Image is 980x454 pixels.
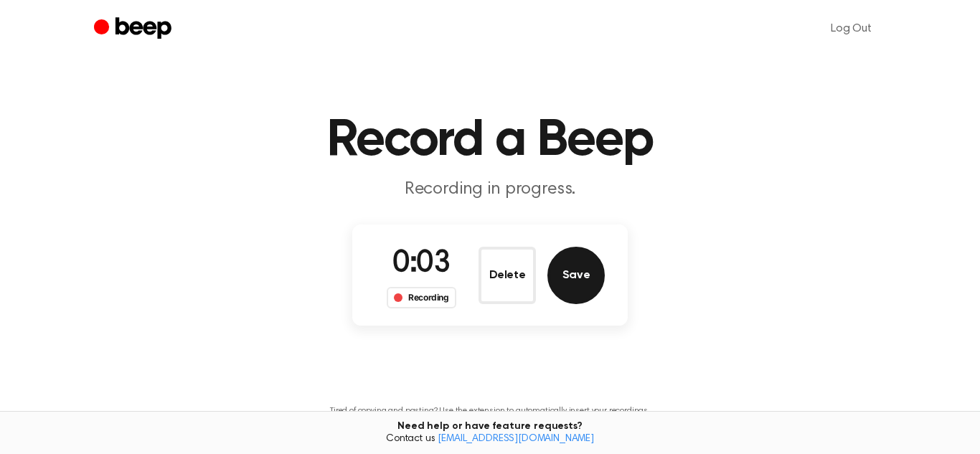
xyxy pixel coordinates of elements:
a: Beep [94,15,175,43]
button: Delete Audio Record [479,247,536,304]
span: 0:03 [392,249,450,279]
a: [EMAIL_ADDRESS][DOMAIN_NAME] [438,434,594,444]
h1: Record a Beep [123,115,857,166]
p: Recording in progress. [215,178,765,202]
p: Tired of copying and pasting? Use the extension to automatically insert your recordings. [330,406,650,417]
span: Contact us [9,433,971,446]
div: Recording [387,287,456,308]
a: Log Out [816,11,886,46]
button: Save Audio Record [547,247,605,304]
